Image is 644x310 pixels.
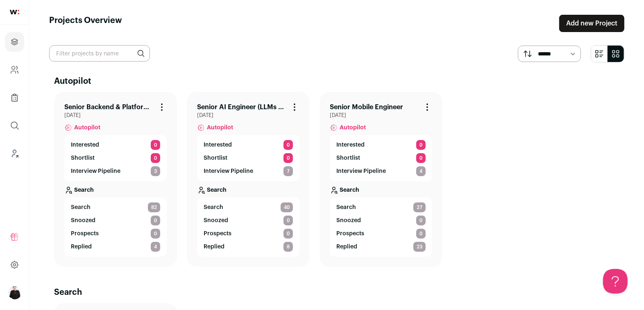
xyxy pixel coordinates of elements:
a: Snoozed 0 [204,216,293,225]
a: Company and ATS Settings [5,60,24,80]
a: Replied 4 [71,242,160,252]
a: Prospects 0 [336,229,426,239]
img: 9240684-medium_jpg [8,286,21,299]
p: Search [74,186,94,194]
p: Snoozed [204,216,228,225]
button: Project Actions [290,102,299,112]
a: Interview Pipeline 7 [204,166,293,176]
a: Replied 23 [336,242,426,252]
span: Autopilot [340,124,366,132]
p: Prospects [336,230,364,238]
p: Interested [336,141,365,149]
p: Replied [336,243,357,251]
span: [DATE] [197,112,299,119]
p: Shortlist [336,154,360,162]
span: 8 [283,242,293,252]
p: Shortlist [204,154,227,162]
a: Prospects 0 [71,229,160,239]
a: Replied 8 [204,242,293,252]
span: 0 [416,216,426,225]
span: 0 [416,229,426,239]
p: Interested [71,141,99,149]
span: 0 [283,153,293,163]
span: 0 [416,140,426,150]
span: 0 [151,153,160,163]
a: Autopilot [197,119,299,135]
img: wellfound-shorthand-0d5821cbd27db2630d0214b213865d53afaa358527fdda9d0ea32b1df1b89c2c.svg [10,10,19,14]
span: 0 [151,140,160,150]
span: 4 [416,166,426,176]
a: Autopilot [64,119,167,135]
span: Autopilot [74,124,100,132]
span: Search [204,203,223,211]
a: Snoozed 0 [336,216,426,225]
span: 4 [151,242,160,252]
a: Interested 0 [71,140,160,150]
a: Senior Mobile Engineer [330,102,403,112]
p: Interview Pipeline [336,167,386,175]
span: [DATE] [330,112,432,119]
a: Search [64,181,167,197]
p: Interview Pipeline [204,167,253,175]
button: Project Actions [422,102,432,112]
p: Search [340,186,359,194]
p: Replied [71,243,92,251]
a: Prospects 0 [204,229,293,239]
p: Prospects [204,230,231,238]
a: Search [197,181,299,197]
a: Search 27 [336,202,426,212]
a: Search 82 [71,202,160,212]
h2: Autopilot [54,76,619,87]
p: Prospects [71,230,99,238]
span: 23 [413,242,426,252]
span: 0 [416,153,426,163]
a: Senior AI Engineer (LLMs & Agents) [197,102,286,112]
a: Interested 0 [336,140,426,150]
iframe: Toggle Customer Support [603,269,628,294]
p: Snoozed [336,216,361,225]
a: Autopilot [330,119,432,135]
span: 82 [148,202,160,212]
a: Interview Pipeline 4 [336,166,426,176]
p: Replied [204,243,224,251]
p: Interview Pipeline [71,167,120,175]
span: 0 [151,229,160,239]
a: Projects [5,32,24,52]
a: Add new Project [559,15,624,32]
button: Project Actions [157,102,167,112]
a: Snoozed 0 [71,216,160,225]
span: 40 [281,202,293,212]
span: 0 [283,140,293,150]
h1: Projects Overview [49,15,122,32]
a: Search [330,181,432,197]
span: Search [71,203,91,211]
p: Shortlist [71,154,95,162]
span: 27 [413,202,426,212]
a: Senior Backend & Platform Engineer [64,102,154,112]
span: 0 [283,216,293,225]
a: Shortlist 0 [204,153,293,163]
span: Search [336,203,356,211]
a: Interested 0 [204,140,293,150]
span: [DATE] [64,112,167,119]
span: 7 [283,166,293,176]
span: 0 [283,229,293,239]
a: Company Lists [5,88,24,108]
input: Filter projects by name [49,45,150,62]
p: Interested [204,141,232,149]
button: Open dropdown [8,286,21,299]
span: 3 [151,166,160,176]
a: Leads (Backoffice) [5,144,24,163]
p: Snoozed [71,216,95,225]
h2: Search [54,287,619,298]
a: Search 40 [204,202,293,212]
span: Autopilot [207,124,233,132]
p: Search [207,186,227,194]
a: Shortlist 0 [71,153,160,163]
span: 0 [151,216,160,225]
a: Interview Pipeline 3 [71,166,160,176]
a: Shortlist 0 [336,153,426,163]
